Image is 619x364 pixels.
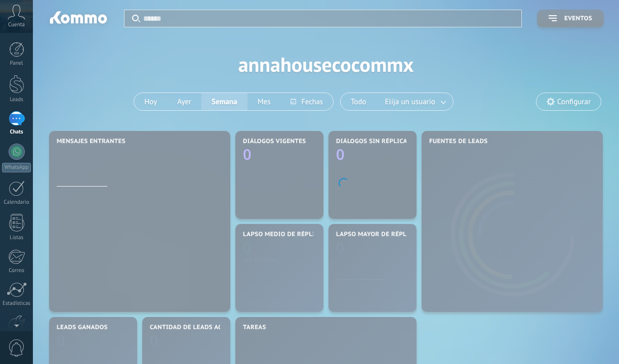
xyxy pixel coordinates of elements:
[8,22,25,28] span: Cuenta
[2,199,31,206] div: Calendario
[2,163,31,172] div: WhatsApp
[2,267,31,274] div: Correo
[2,300,31,307] div: Estadísticas
[2,60,31,67] div: Panel
[2,129,31,135] div: Chats
[2,235,31,241] div: Listas
[2,97,31,103] div: Leads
